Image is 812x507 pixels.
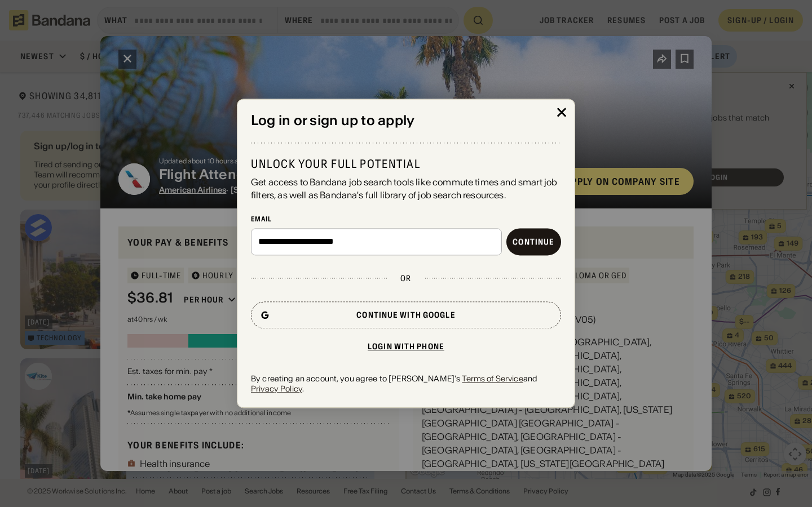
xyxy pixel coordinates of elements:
[251,384,302,394] a: Privacy Policy
[251,113,561,129] div: Log in or sign up to apply
[251,176,561,202] div: Get access to Bandana job search tools like commute times and smart job filters, as well as Banda...
[251,373,561,394] div: By creating an account, you agree to [PERSON_NAME]'s and .
[368,343,444,350] div: Login with phone
[356,311,455,319] div: Continue with Google
[513,238,554,246] div: Continue
[251,157,561,172] div: Unlock your full potential
[251,215,561,224] div: Email
[462,373,523,384] a: Terms of Service
[400,273,411,283] div: or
